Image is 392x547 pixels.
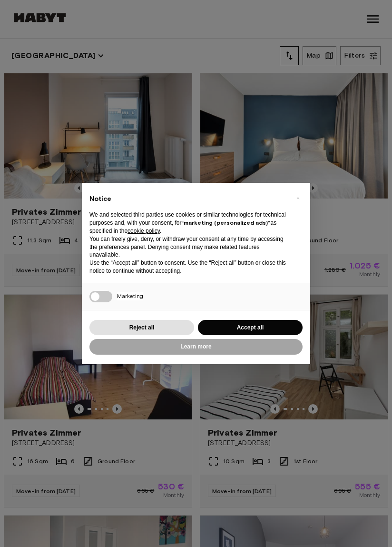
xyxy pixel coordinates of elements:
[290,190,305,206] button: Close this notice
[89,194,287,204] h2: Notice
[89,259,287,275] p: Use the “Accept all” button to consent. Use the “Reject all” button or close this notice to conti...
[127,228,160,234] a: cookie policy
[89,235,287,259] p: You can freely give, deny, or withdraw your consent at any time by accessing the preferences pane...
[181,219,270,226] strong: “marketing (personalized ads)”
[198,320,303,336] button: Accept all
[89,339,303,355] button: Learn more
[296,192,300,204] span: ×
[117,292,143,300] span: Marketing
[89,320,194,336] button: Reject all
[89,211,287,235] p: We and selected third parties use cookies or similar technologies for technical purposes and, wit...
